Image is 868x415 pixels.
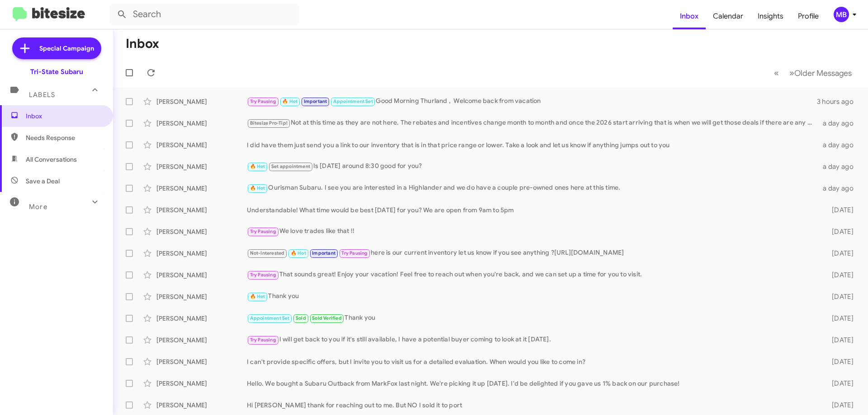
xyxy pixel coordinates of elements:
a: Insights [750,3,791,29]
span: Needs Response [26,133,103,142]
button: Next [784,64,857,82]
nav: Page navigation example [769,64,857,82]
span: Try Pausing [250,98,276,104]
input: Search [109,4,299,25]
span: » [789,67,794,79]
div: [DATE] [817,379,861,388]
a: Profile [791,3,826,29]
span: Try Pausing [341,250,368,256]
div: a day ago [817,119,861,128]
div: I can't provide specific offers, but I invite you to visit us for a detailed evaluation. When wou... [247,357,817,366]
div: 3 hours ago [817,97,861,106]
span: 🔥 Hot [250,163,265,169]
span: Inbox [26,112,103,121]
span: « [774,67,779,79]
a: Inbox [673,3,706,29]
div: a day ago [817,140,861,149]
span: Special Campaign [39,44,94,53]
div: [DATE] [817,292,861,301]
div: [PERSON_NAME] [156,379,247,388]
button: MB [826,7,858,22]
div: [DATE] [817,401,861,410]
span: Not-Interested [250,250,285,256]
div: [DATE] [817,336,861,345]
div: [PERSON_NAME] [156,205,247,214]
span: Important [312,250,335,256]
span: Appointment Set [333,98,373,104]
div: Thank you [247,313,817,323]
span: All Conversations [26,155,77,164]
div: [PERSON_NAME] [156,140,247,149]
a: Calendar [706,3,750,29]
div: I did have them just send you a link to our inventory that is in that price range or lower. Take ... [247,140,817,149]
span: Try Pausing [250,272,276,278]
div: [DATE] [817,249,861,258]
div: Not at this time as they are not here. The rebates and incentives change month to month and once ... [247,118,817,128]
div: [PERSON_NAME] [156,184,247,193]
div: [PERSON_NAME] [156,336,247,345]
div: [DATE] [817,314,861,323]
span: Try Pausing [250,337,276,343]
div: Understandable! What time would be best [DATE] for you? We are open from 9am to 5pm [247,205,817,214]
div: I will get back to you if it's still available, I have a potential buyer coming to look at it [DA... [247,335,817,345]
span: Try Pausing [250,228,276,234]
div: Tri-State Subaru [30,67,83,76]
span: Set appointment [271,163,310,169]
div: [PERSON_NAME] [156,314,247,323]
div: Ourisman Subaru. I see you are interested in a Highlander and we do have a couple pre-owned ones ... [247,183,817,193]
span: Older Messages [794,68,852,78]
div: [PERSON_NAME] [156,292,247,301]
div: That sounds great! Enjoy your vacation! Feel free to reach out when you're back, and we can set u... [247,270,817,280]
div: [PERSON_NAME] [156,227,247,236]
div: [PERSON_NAME] [156,357,247,366]
span: Save a Deal [26,177,60,186]
span: Bitesize Pro-Tip! [250,120,288,126]
div: [PERSON_NAME] [156,401,247,410]
div: We love trades like that !! [247,226,817,237]
div: [PERSON_NAME] [156,97,247,106]
div: [PERSON_NAME] [156,162,247,171]
span: 🔥 Hot [250,294,265,299]
div: Good Morning Thurland , Welcome back from vacation [247,96,817,107]
div: MB [834,7,849,22]
div: [DATE] [817,357,861,366]
span: 🔥 Hot [291,250,306,256]
span: Important [304,98,327,104]
span: Sold Verified [312,315,342,321]
div: [DATE] [817,205,861,214]
div: Hello. We bought a Subaru Outback from MarkFox last night. We're picking it up [DATE]. I'd be del... [247,379,817,388]
div: [PERSON_NAME] [156,270,247,280]
h1: Inbox [126,37,159,51]
span: 🔥 Hot [282,98,297,104]
div: [DATE] [817,270,861,280]
div: [PERSON_NAME] [156,119,247,128]
div: Hi [PERSON_NAME] thank for reaching out to me. But NO I sold it to port [247,401,817,410]
div: Thank you [247,291,817,302]
span: 🔥 Hot [250,185,265,191]
a: Special Campaign [12,37,101,59]
span: Appointment Set [250,315,290,321]
div: here is our current inventory let us know if you see anything ?[URL][DOMAIN_NAME] [247,248,817,258]
span: Sold [296,315,306,321]
div: [DATE] [817,227,861,236]
span: More [29,203,47,211]
div: a day ago [817,162,861,171]
button: Previous [769,64,784,82]
div: [PERSON_NAME] [156,249,247,258]
div: a day ago [817,184,861,193]
div: Is [DATE] around 8:30 good for you? [247,161,817,172]
span: Labels [29,91,55,99]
